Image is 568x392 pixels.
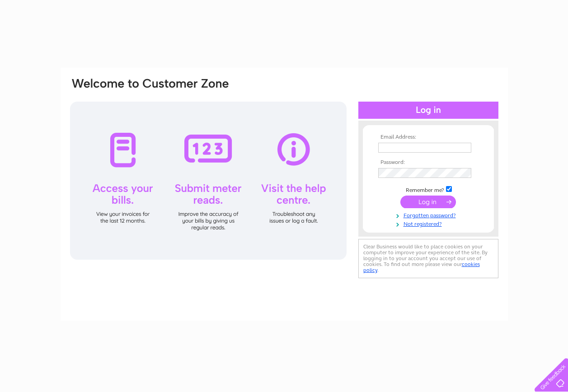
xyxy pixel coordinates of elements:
[378,219,481,228] a: Not registered?
[378,210,481,219] a: Forgotten password?
[376,134,481,140] th: Email Address:
[376,185,481,194] td: Remember me?
[376,159,481,166] th: Password:
[400,196,456,208] input: Submit
[363,261,480,273] a: cookies policy
[358,239,498,278] div: Clear Business would like to place cookies on your computer to improve your experience of the sit...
